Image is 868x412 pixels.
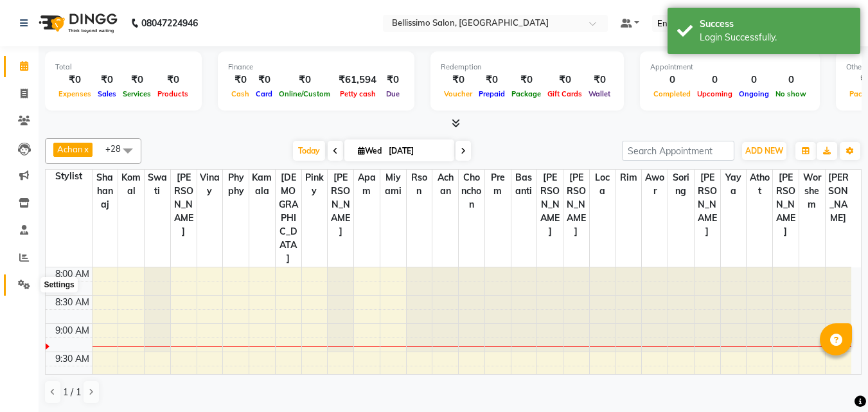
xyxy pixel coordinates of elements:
span: Today [293,141,325,161]
div: Appointment [650,62,810,73]
div: ₹61,594 [333,73,382,87]
span: Phyphy [223,170,249,199]
span: Miyami [380,170,406,199]
span: Services [120,89,154,98]
span: [PERSON_NAME] [171,170,197,240]
span: Awor [642,170,668,199]
span: Wallet [585,89,614,98]
span: Prepaid [475,89,508,98]
div: ₹0 [252,73,276,87]
span: [PERSON_NAME] [695,170,720,240]
div: ₹0 [475,73,508,87]
span: Yaya [721,170,747,199]
span: Komal [118,170,144,199]
span: Achan [57,144,83,154]
span: Vinay [197,170,223,199]
span: 1 / 1 [63,386,81,399]
span: [PERSON_NAME] [773,170,799,240]
div: 9:30 AM [53,352,92,366]
span: Swati [145,170,170,199]
div: ₹0 [508,73,544,87]
span: [PERSON_NAME] [537,170,563,240]
div: Stylist [46,170,92,183]
b: 08047224946 [141,5,198,41]
div: 8:30 AM [53,296,92,309]
div: ₹0 [441,73,475,87]
div: ₹0 [154,73,191,87]
span: Online/Custom [276,89,333,98]
iframe: chat widget [814,361,855,399]
span: Rson [407,170,432,199]
span: Loca [590,170,616,199]
span: Pinky [302,170,328,199]
div: 0 [772,73,810,87]
span: Chonchon [459,170,484,213]
span: ADD NEW [745,146,783,156]
div: ₹0 [120,73,154,87]
input: 2025-09-03 [385,141,449,161]
span: Upcoming [694,89,736,98]
button: ADD NEW [742,142,786,160]
span: Wed [355,146,385,156]
div: 8:00 AM [53,267,92,281]
div: ₹0 [55,73,94,87]
span: Ongoing [736,89,772,98]
div: Settings [40,277,77,292]
span: Soring [668,170,694,199]
span: Apam [354,170,380,199]
span: Shahanaj [93,170,118,213]
span: Rim [616,170,642,186]
span: [DEMOGRAPHIC_DATA] [276,170,301,267]
div: Finance [228,62,404,73]
span: +28 [105,143,130,154]
span: Products [154,89,191,98]
span: Voucher [441,89,475,98]
span: [PERSON_NAME] [328,170,353,240]
span: Sales [94,89,120,98]
input: Search Appointment [622,141,734,161]
span: Kamala [249,170,275,199]
div: ₹0 [544,73,585,87]
div: 0 [736,73,772,87]
span: No show [772,89,810,98]
span: Completed [650,89,694,98]
div: Total [55,62,191,73]
span: Package [508,89,544,98]
span: Achan [432,170,458,199]
div: ₹0 [382,73,404,87]
span: Card [252,89,276,98]
span: Petty cash [337,89,379,98]
span: Due [383,89,403,98]
div: 0 [694,73,736,87]
span: Worshem [799,170,825,213]
span: Gift Cards [544,89,585,98]
a: x [83,144,89,154]
div: Redemption [441,62,614,73]
span: [PERSON_NAME] [826,170,852,226]
div: ₹0 [94,73,120,87]
div: 9:00 AM [53,324,92,337]
span: Athot [747,170,772,199]
span: [PERSON_NAME] [563,170,589,240]
div: ₹0 [585,73,614,87]
div: 0 [650,73,694,87]
div: ₹0 [276,73,333,87]
div: Login Successfully. [700,31,851,44]
div: ₹0 [228,73,252,87]
span: Basanti [511,170,537,199]
span: Expenses [55,89,94,98]
img: logo [33,5,121,41]
span: Cash [228,89,252,98]
span: Prem [485,170,511,199]
div: Success [700,17,851,31]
